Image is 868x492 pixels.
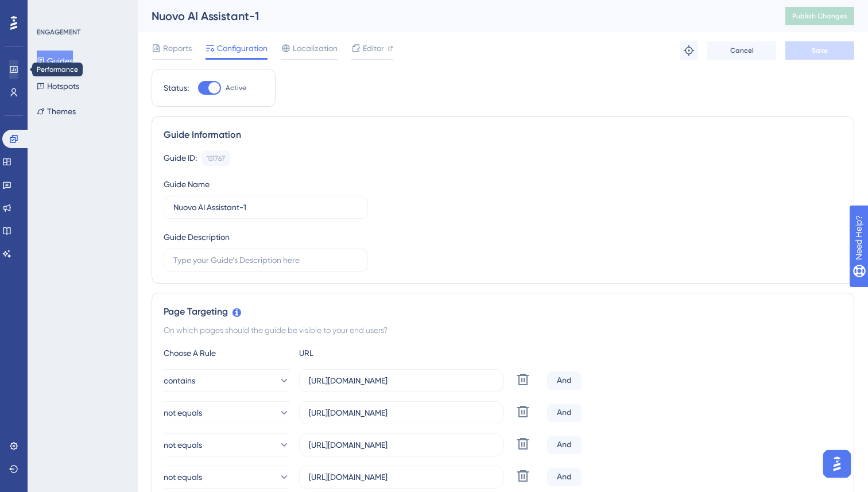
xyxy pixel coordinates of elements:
[207,154,225,163] div: 151767
[152,8,757,24] div: Nuovo AI Assistant-1
[37,28,80,37] div: ENGAGEMENT
[293,41,338,55] span: Localization
[309,471,494,483] input: yourwebsite.com/path
[309,406,494,419] input: yourwebsite.com/path
[164,369,290,392] button: contains
[309,374,494,387] input: yourwebsite.com/path
[547,371,582,390] div: And
[226,83,246,92] span: Active
[785,41,854,60] button: Save
[164,466,290,489] button: not equals
[730,46,754,55] span: Cancel
[164,401,290,424] button: not equals
[164,81,189,95] div: Status:
[164,128,842,142] div: Guide Information
[164,305,842,319] div: Page Targeting
[173,254,358,266] input: Type your Guide’s Description here
[363,41,384,55] span: Editor
[164,323,842,337] div: On which pages should the guide be visible to your end users?
[37,101,76,122] button: Themes
[820,447,854,481] iframe: UserGuiding AI Assistant Launcher
[37,51,73,71] button: Guides
[27,3,72,17] span: Need Help?
[785,7,854,25] button: Publish Changes
[37,76,79,96] button: Hotspots
[164,177,210,191] div: Guide Name
[164,374,195,388] span: contains
[164,230,230,244] div: Guide Description
[299,346,425,360] div: URL
[792,11,847,21] span: Publish Changes
[164,438,202,452] span: not equals
[164,470,202,484] span: not equals
[547,468,582,486] div: And
[812,46,828,55] span: Save
[547,404,582,422] div: And
[164,406,202,420] span: not equals
[707,41,776,60] button: Cancel
[173,201,358,214] input: Type your Guide’s Name here
[547,436,582,454] div: And
[217,41,268,55] span: Configuration
[164,433,290,456] button: not equals
[164,346,290,360] div: Choose A Rule
[164,151,197,166] div: Guide ID:
[163,41,192,55] span: Reports
[309,439,494,451] input: yourwebsite.com/path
